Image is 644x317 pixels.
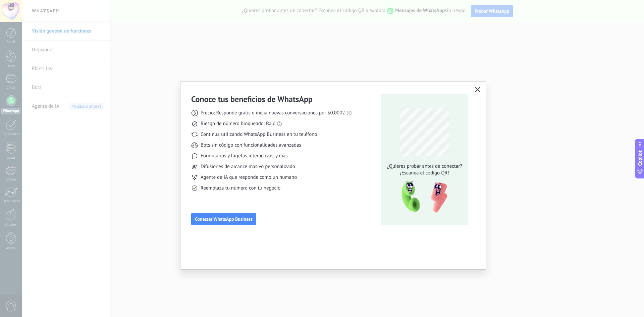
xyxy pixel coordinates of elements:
[385,163,464,170] span: ¿Quieres probar antes de conectar?
[396,179,449,215] img: qr-pic-1x.png
[201,174,297,181] span: Agente de IA que responde como un humano
[201,142,301,149] span: Bots sin código con funcionalidades avanzadas
[195,217,253,221] span: Conectar WhatsApp Business
[385,170,464,176] span: ¡Escanea el código QR!
[637,150,643,166] span: Copilot
[201,131,317,138] span: Continúa utilizando WhatsApp Business en tu teléfono
[201,110,345,116] span: Precio: Responde gratis o inicia nuevas conversaciones por $0.0002
[201,163,295,170] span: Difusiones de alcance masivo personalizado
[191,94,313,104] h3: Conoce tus beneficios de WhatsApp
[201,120,275,127] span: Riesgo de número bloqueado: Bajo
[201,185,280,192] span: Reemplaza tu número con tu negocio
[191,213,256,225] button: Conectar WhatsApp Business
[201,153,287,159] span: Formularios y tarjetas interactivas, y más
